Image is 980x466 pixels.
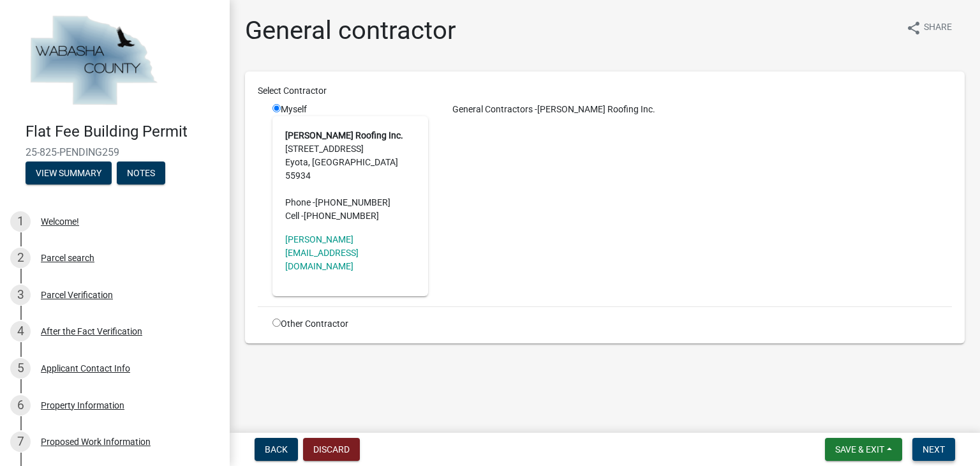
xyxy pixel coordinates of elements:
[923,444,945,455] span: Next
[41,327,142,336] div: After the Fact Verification
[248,84,961,98] div: Select Contractor
[26,162,112,184] button: View Summary
[117,169,165,179] wm-modal-confirm: Notes
[10,285,31,305] div: 3
[924,20,952,36] span: Share
[245,15,456,46] h1: General contractor
[285,130,403,140] strong: [PERSON_NAME] Roofing Inc.
[263,317,438,331] div: Other Contractor
[906,20,921,36] i: share
[285,234,359,271] a: [PERSON_NAME][EMAIL_ADDRESS][DOMAIN_NAME]
[438,103,961,116] div: [PERSON_NAME] Roofing Inc.
[447,104,537,114] span: General Contractors -
[912,438,955,461] button: Next
[272,103,428,296] div: Myself
[10,248,31,268] div: 2
[896,15,962,40] button: shareShare
[41,401,124,410] div: Property Information
[41,253,94,262] div: Parcel search
[285,129,415,223] address: [STREET_ADDRESS] Eyota, [GEOGRAPHIC_DATA] 55934
[285,197,315,207] abbr: Phone -
[41,290,113,299] div: Parcel Verification
[10,211,31,232] div: 1
[26,13,161,109] img: Wabasha County, Minnesota
[285,211,304,221] abbr: Cell -
[303,438,360,461] button: Discard
[26,169,112,179] wm-modal-confirm: Summary
[41,217,79,226] div: Welcome!
[117,162,165,184] button: Notes
[304,211,379,221] span: [PHONE_NUMBER]
[10,358,31,379] div: 5
[835,444,884,455] span: Save & Exit
[26,123,219,141] h4: Flat Fee Building Permit
[315,197,390,207] span: [PHONE_NUMBER]
[255,438,298,461] button: Back
[10,321,31,342] div: 4
[26,146,204,158] span: 25-825-PENDING259
[41,364,130,373] div: Applicant Contact Info
[825,438,902,461] button: Save & Exit
[10,432,31,452] div: 7
[265,444,288,455] span: Back
[41,437,151,446] div: Proposed Work Information
[10,395,31,416] div: 6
